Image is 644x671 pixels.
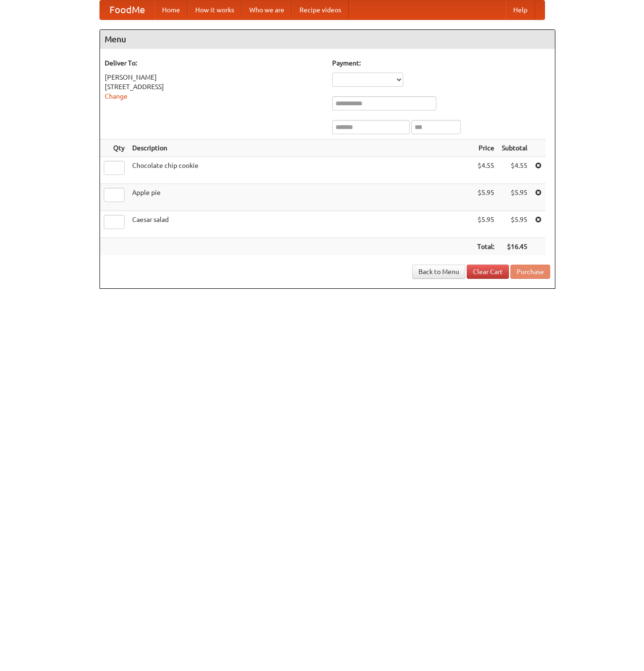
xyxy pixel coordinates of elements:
[242,0,292,19] a: Who we are
[105,82,323,92] div: [STREET_ADDRESS]
[100,30,555,49] h4: Menu
[105,73,323,82] div: [PERSON_NAME]
[510,265,550,279] button: Purchase
[100,0,154,19] a: FoodMe
[128,139,473,157] th: Description
[188,0,242,19] a: How it works
[105,92,127,100] a: Change
[506,0,535,19] a: Help
[100,139,128,157] th: Qty
[105,58,323,68] h5: Deliver To:
[473,139,498,157] th: Price
[498,157,531,184] td: $4.55
[412,265,465,279] a: Back to Menu
[473,184,498,211] td: $5.95
[128,184,473,211] td: Apple pie
[128,211,473,238] td: Caesar salad
[498,211,531,238] td: $5.95
[473,211,498,238] td: $5.95
[473,157,498,184] td: $4.55
[332,58,550,68] h5: Payment:
[292,0,349,19] a: Recipe videos
[128,157,473,184] td: Chocolate chip cookie
[467,265,509,279] a: Clear Cart
[473,238,498,256] th: Total:
[154,0,188,19] a: Home
[498,238,531,256] th: $16.45
[498,139,531,157] th: Subtotal
[498,184,531,211] td: $5.95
